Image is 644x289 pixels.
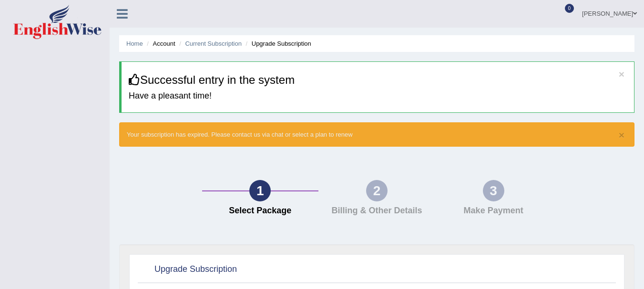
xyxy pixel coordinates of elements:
[207,206,314,216] h4: Select Package
[440,206,547,216] h4: Make Payment
[483,180,504,201] div: 3
[126,40,143,47] a: Home
[129,91,627,101] h4: Have a pleasant time!
[619,69,624,79] button: ×
[565,4,574,13] span: 0
[185,40,242,47] a: Current Subscription
[619,130,624,140] button: ×
[249,180,271,201] div: 1
[366,180,388,201] div: 2
[129,74,627,86] h3: Successful entry in the system
[323,206,430,216] h4: Billing & Other Details
[140,262,237,277] h2: Upgrade Subscription
[119,122,634,147] div: Your subscription has expired. Please contact us via chat or select a plan to renew
[144,39,175,48] li: Account
[244,39,311,48] li: Upgrade Subscription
